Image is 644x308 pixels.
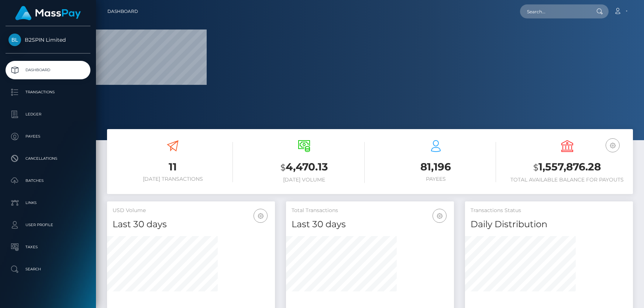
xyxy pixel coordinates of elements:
[6,260,90,278] a: Search
[8,109,87,120] p: Ledger
[107,4,138,19] a: Dashboard
[292,207,448,214] h5: Total Transactions
[6,37,90,43] span: B2SPIN Limited
[6,61,90,79] a: Dashboard
[376,176,496,182] h6: Payees
[8,264,87,275] p: Search
[113,160,233,174] h3: 11
[113,207,269,214] h5: USD Volume
[8,131,87,142] p: Payees
[507,160,627,175] h3: 1,557,876.28
[6,172,90,190] a: Batches
[6,83,90,101] a: Transactions
[8,65,87,76] p: Dashboard
[6,149,90,168] a: Cancellations
[8,242,87,253] p: Taxes
[15,6,81,20] img: MassPay Logo
[507,177,627,183] h6: Total Available Balance for Payouts
[113,176,233,182] h6: [DATE] Transactions
[8,34,21,46] img: B2SPIN Limited
[6,194,90,212] a: Links
[376,160,496,174] h3: 81,196
[8,87,87,98] p: Transactions
[8,219,87,231] p: User Profile
[6,238,90,256] a: Taxes
[280,162,286,173] small: $
[6,105,90,124] a: Ledger
[471,218,627,231] h4: Daily Distribution
[113,218,269,231] h4: Last 30 days
[6,216,90,234] a: User Profile
[471,207,627,214] h5: Transactions Status
[520,4,589,18] input: Search...
[292,218,448,231] h4: Last 30 days
[244,160,364,175] h3: 4,470.13
[8,153,87,164] p: Cancellations
[8,197,87,208] p: Links
[8,175,87,186] p: Batches
[244,177,364,183] h6: [DATE] Volume
[6,127,90,146] a: Payees
[533,162,538,173] small: $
